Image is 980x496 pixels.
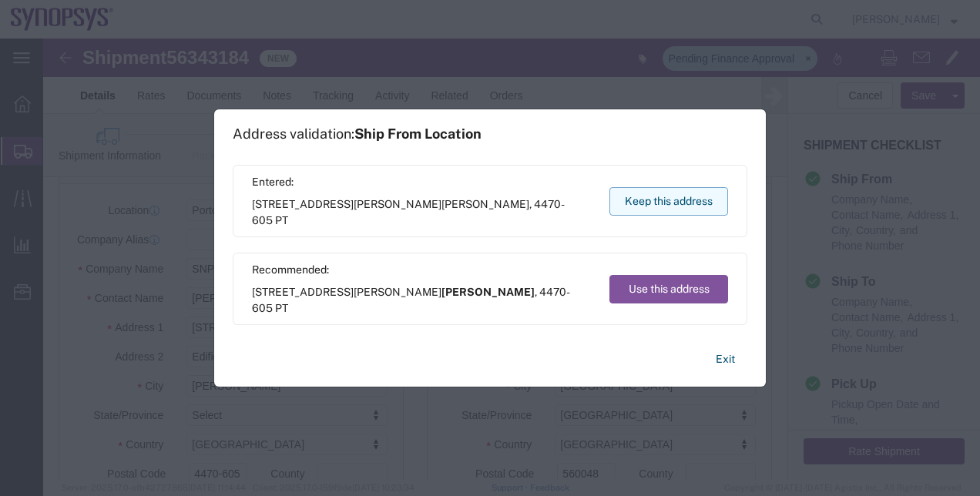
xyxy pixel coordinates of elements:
span: Entered: [252,174,595,190]
span: Recommended: [252,262,595,278]
button: Exit [703,346,747,373]
button: Keep this address [609,187,728,216]
span: [STREET_ADDRESS][PERSON_NAME] , [252,284,595,317]
span: Ship From Location [354,126,482,142]
span: 4470-605 [252,286,570,314]
span: [PERSON_NAME] [441,286,535,298]
span: PT [275,214,288,226]
span: PT [275,302,288,314]
span: [PERSON_NAME] [441,198,529,210]
button: Use this address [609,275,728,303]
span: 4470-605 [252,198,565,226]
span: [STREET_ADDRESS][PERSON_NAME] , [252,196,595,229]
h1: Address validation: [233,126,482,142]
